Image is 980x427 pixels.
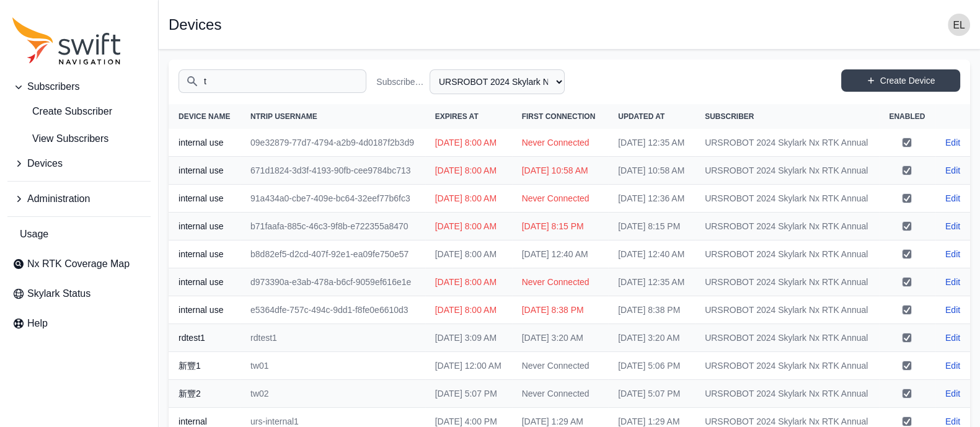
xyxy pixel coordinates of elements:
span: Devices [27,156,63,171]
td: [DATE] 8:00 AM [425,240,512,268]
td: URSROBOT 2024 Skylark Nx RTK Annual [695,324,879,352]
td: Never Connected [512,380,609,408]
td: [DATE] 3:09 AM [425,324,512,352]
td: b8d82ef5-d2cd-407f-92e1-ea09fe750e57 [241,240,425,268]
td: [DATE] 8:15 PM [512,213,609,240]
td: [DATE] 8:15 PM [608,213,695,240]
td: [DATE] 12:00 AM [425,352,512,380]
a: Edit [945,164,960,177]
td: e5364dfe-757c-494c-9dd1-f8fe0e6610d3 [241,296,425,324]
td: 91a434a0-cbe7-409e-bc64-32eef77b6fc3 [241,185,425,213]
th: rdtest1 [169,324,241,352]
span: Expires At [435,112,479,121]
td: Never Connected [512,129,609,157]
td: tw02 [241,380,425,408]
a: Edit [945,192,960,205]
td: Never Connected [512,185,609,213]
span: Updated At [618,112,664,121]
td: [DATE] 12:40 AM [608,240,695,268]
th: internal use [169,240,241,268]
td: 671d1824-3d3f-4193-90fb-cee9784bc713 [241,157,425,185]
th: internal use [169,296,241,324]
th: internal use [169,213,241,240]
td: rdtest1 [241,324,425,352]
td: Never Connected [512,352,609,380]
td: tw01 [241,352,425,380]
td: URSROBOT 2024 Skylark Nx RTK Annual [695,380,879,408]
th: 新豐1 [169,352,241,380]
a: Nx RTK Coverage Map [7,252,151,276]
td: [DATE] 12:36 AM [608,185,695,213]
td: [DATE] 3:20 AM [512,324,609,352]
a: Skylark Status [7,281,151,306]
td: [DATE] 12:35 AM [608,268,695,296]
td: URSROBOT 2024 Skylark Nx RTK Annual [695,157,879,185]
a: Edit [945,359,960,372]
th: Enabled [879,104,935,129]
th: internal use [169,185,241,213]
th: 新豐2 [169,380,241,408]
span: Help [27,316,48,331]
th: NTRIP Username [241,104,425,129]
a: Edit [945,387,960,400]
a: Edit [945,248,960,260]
td: URSROBOT 2024 Skylark Nx RTK Annual [695,352,879,380]
td: [DATE] 8:38 PM [608,296,695,324]
span: Skylark Status [27,286,90,301]
td: b71faafa-885c-46c3-9f8b-e722355a8470 [241,213,425,240]
td: [DATE] 8:00 AM [425,157,512,185]
a: Create Subscriber [7,99,151,124]
td: [DATE] 8:00 AM [425,268,512,296]
td: [DATE] 8:38 PM [512,296,609,324]
td: 09e32879-77d7-4794-a2b9-4d0187f2b3d9 [241,129,425,157]
a: Create Device [841,69,960,92]
a: Edit [945,332,960,344]
td: [DATE] 10:58 AM [512,157,609,185]
td: [DATE] 10:58 AM [608,157,695,185]
td: [DATE] 8:00 AM [425,185,512,213]
td: URSROBOT 2024 Skylark Nx RTK Annual [695,185,879,213]
th: internal use [169,268,241,296]
th: internal use [169,157,241,185]
a: Edit [945,304,960,316]
a: Edit [945,220,960,232]
span: First Connection [522,112,596,121]
td: URSROBOT 2024 Skylark Nx RTK Annual [695,129,879,157]
td: [DATE] 3:20 AM [608,324,695,352]
span: Subscribers [27,79,79,94]
span: Administration [27,191,90,206]
td: URSROBOT 2024 Skylark Nx RTK Annual [695,213,879,240]
th: Device Name [169,104,241,129]
a: Edit [945,276,960,288]
span: View Subscribers [12,131,108,146]
td: [DATE] 5:07 PM [608,380,695,408]
a: Help [7,311,151,336]
span: Create Subscriber [12,104,112,119]
td: [DATE] 5:06 PM [608,352,695,380]
td: [DATE] 8:00 AM [425,129,512,157]
button: Devices [7,151,151,176]
a: Edit [945,136,960,149]
a: Usage [7,222,151,247]
td: [DATE] 8:00 AM [425,213,512,240]
th: Subscriber [695,104,879,129]
h1: Devices [169,17,221,32]
span: Usage [20,227,48,242]
td: d973390a-e3ab-478a-b6cf-9059ef616e1e [241,268,425,296]
td: [DATE] 5:07 PM [425,380,512,408]
a: View Subscribers [7,126,151,151]
input: Search [179,69,366,93]
select: Subscriber [430,69,565,94]
td: [DATE] 8:00 AM [425,296,512,324]
button: Administration [7,187,151,211]
button: Subscribers [7,74,151,99]
label: Subscriber Name [376,76,425,88]
td: [DATE] 12:40 AM [512,240,609,268]
td: [DATE] 12:35 AM [608,129,695,157]
td: URSROBOT 2024 Skylark Nx RTK Annual [695,268,879,296]
img: user photo [948,14,970,36]
td: URSROBOT 2024 Skylark Nx RTK Annual [695,240,879,268]
td: Never Connected [512,268,609,296]
td: URSROBOT 2024 Skylark Nx RTK Annual [695,296,879,324]
span: Nx RTK Coverage Map [27,257,130,271]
